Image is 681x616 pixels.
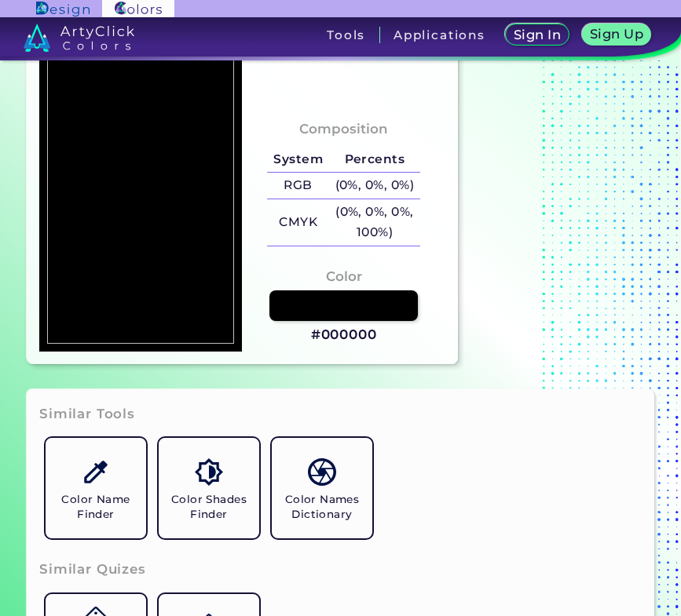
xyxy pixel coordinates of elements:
[508,25,566,45] a: Sign In
[278,492,366,522] h5: Color Names Dictionary
[265,432,379,545] a: Color Names Dictionary
[195,458,222,486] img: icon_color_shades.svg
[39,560,146,579] h3: Similar Quizes
[24,24,134,52] img: logo_artyclick_colors_white.svg
[592,28,641,40] h5: Sign Up
[267,173,328,199] h5: RGB
[267,210,328,235] h5: CMYK
[152,432,265,545] a: Color Shades Finder
[329,199,420,246] h5: (0%, 0%, 0%, 100%)
[308,458,335,486] img: icon_color_names_dictionary.svg
[267,147,328,173] h5: System
[329,147,420,173] h5: Percents
[299,118,388,140] h4: Composition
[326,265,362,288] h4: Color
[585,25,647,45] a: Sign Up
[52,492,140,522] h5: Color Name Finder
[165,492,253,522] h5: Color Shades Finder
[82,458,109,486] img: icon_color_name_finder.svg
[36,2,89,16] img: ArtyClick Design logo
[394,29,485,41] h3: Applications
[311,326,377,344] h3: #000000
[39,432,152,545] a: Color Name Finder
[516,29,559,41] h5: Sign In
[327,29,365,41] h3: Tools
[329,173,420,199] h5: (0%, 0%, 0%)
